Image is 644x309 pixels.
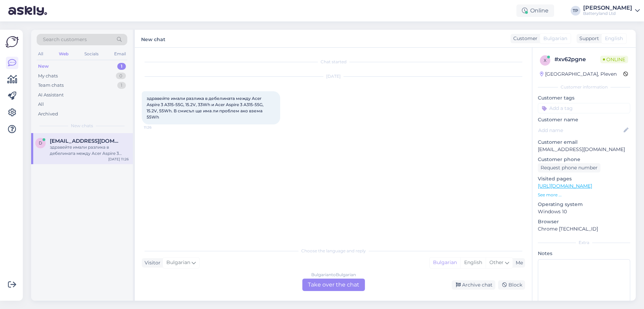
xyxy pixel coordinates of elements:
[57,49,70,58] div: Web
[538,116,630,123] p: Customer name
[538,103,630,113] input: Add a tag
[538,192,630,198] p: See more ...
[460,257,486,268] div: English
[498,280,525,290] div: Block
[142,248,525,254] div: Choose the language and reply
[538,163,600,172] div: Request phone number
[142,259,160,266] div: Visitor
[430,257,460,268] div: Bulgarian
[538,225,630,233] p: Chrome [TECHNICAL_ID]
[116,73,126,79] div: 0
[142,73,525,79] div: [DATE]
[142,59,525,65] div: Chat started
[538,201,630,208] p: Operating system
[554,55,600,64] div: # xv62pgne
[452,280,495,290] div: Archive chat
[38,82,64,89] div: Team chats
[544,58,546,63] span: x
[540,71,617,78] div: [GEOGRAPHIC_DATA], Pleven
[543,35,567,42] span: Bulgarian
[39,140,42,146] span: d
[71,123,93,129] span: New chats
[311,272,356,278] div: Bulgarian to Bulgarian
[605,35,623,42] span: English
[583,5,640,16] a: [PERSON_NAME]Batteryland Ltd
[489,259,504,265] span: Other
[38,92,64,99] div: AI Assistant
[43,36,87,43] span: Search customers
[38,111,58,118] div: Archived
[538,146,630,153] p: [EMAIL_ADDRESS][DOMAIN_NAME]
[37,49,45,58] div: All
[538,175,630,182] p: Visited pages
[516,4,554,17] div: Online
[538,183,592,189] a: [URL][DOMAIN_NAME]
[302,279,365,291] div: Take over the chat
[50,144,129,157] div: здравейте имали разлика в дебелината между Acer Aspire 3 A315-55G, 15.2V, 33Wh и Acer Aspire 3 A3...
[583,11,632,16] div: Batteryland Ltd
[108,157,129,162] div: [DATE] 11:26
[538,208,630,215] p: Windows 10
[38,101,44,108] div: All
[147,96,265,120] span: здравейте имали разлика в дебелината между Acer Aspire 3 A315-55G, 15.2V, 33Wh и Acer Aspire 3 A3...
[571,6,580,16] div: TP
[510,35,537,42] div: Customer
[513,259,523,266] div: Me
[166,259,190,266] span: Bulgarian
[38,73,58,79] div: My chats
[583,5,632,11] div: [PERSON_NAME]
[538,250,630,257] p: Notes
[538,218,630,225] p: Browser
[538,240,630,246] div: Extra
[577,35,599,42] div: Support
[117,82,126,89] div: 1
[83,49,100,58] div: Socials
[538,139,630,146] p: Customer email
[38,63,49,70] div: New
[113,49,127,58] div: Email
[141,34,165,43] label: New chat
[50,138,122,144] span: dragopn@mail.bg
[538,127,622,134] input: Add name
[538,84,630,90] div: Customer information
[538,94,630,102] p: Customer tags
[6,35,19,48] img: Askly Logo
[538,156,630,163] p: Customer phone
[144,125,170,130] span: 11:26
[600,56,628,63] span: Online
[117,63,126,70] div: 1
